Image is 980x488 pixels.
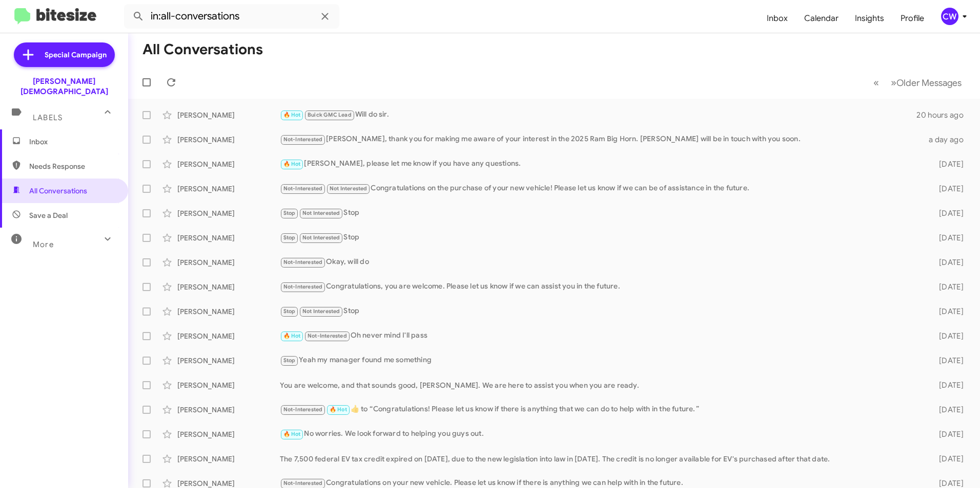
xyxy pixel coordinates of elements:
[892,4,932,33] a: Profile
[283,308,296,315] span: Stop
[280,404,923,415] div: ​👍​ to “ Congratulations! Please let us know if there is anything that we can do to help with in ...
[873,76,879,89] span: «
[29,186,87,196] span: All Conversations
[177,257,280,268] div: [PERSON_NAME]
[759,4,796,33] a: Inbox
[941,8,958,25] div: CW
[330,406,347,413] span: 🔥 Hot
[283,283,323,290] span: Not-Interested
[283,161,301,167] span: 🔥 Hot
[283,136,323,143] span: Not-Interested
[280,134,923,145] div: [PERSON_NAME], thank you for making me aware of your interest in the 2025 Ram Big Horn. [PERSON_N...
[916,110,972,120] div: 20 hours ago
[29,210,68,220] span: Save a Deal
[302,308,340,315] span: Not Interested
[177,110,280,120] div: [PERSON_NAME]
[923,454,972,464] div: [DATE]
[302,210,340,216] span: Not Interested
[923,306,972,317] div: [DATE]
[280,454,923,464] div: The 7,500 federal EV tax credit expired on [DATE], due to the new legislation into law in [DATE]....
[896,77,962,88] span: Older Messages
[177,306,280,317] div: [PERSON_NAME]
[283,234,296,241] span: Stop
[923,331,972,341] div: [DATE]
[308,112,352,118] span: Buick GMC Lead
[177,356,280,366] div: [PERSON_NAME]
[33,240,54,249] span: More
[14,42,115,67] a: Special Campaign
[29,161,116,171] span: Needs Response
[923,159,972,169] div: [DATE]
[33,113,63,122] span: Labels
[124,4,339,29] input: Search
[283,357,296,364] span: Stop
[280,207,923,219] div: Stop
[847,4,892,33] a: Insights
[280,330,923,342] div: Oh never mind I'll pass
[891,76,896,89] span: »
[923,135,972,145] div: a day ago
[280,232,923,243] div: Stop
[923,184,972,194] div: [DATE]
[45,50,107,60] span: Special Campaign
[283,185,323,192] span: Not-Interested
[280,109,916,121] div: Will do sir.
[177,454,280,464] div: [PERSON_NAME]
[177,331,280,341] div: [PERSON_NAME]
[283,210,296,216] span: Stop
[923,429,972,439] div: [DATE]
[923,405,972,415] div: [DATE]
[923,356,972,366] div: [DATE]
[280,158,923,170] div: [PERSON_NAME], please let me know if you have any questions.
[280,305,923,317] div: Stop
[885,72,968,93] button: Next
[280,183,923,194] div: Congratulations on the purchase of your new vehicle! Please let us know if we can be of assistanc...
[280,256,923,268] div: Okay, will do
[302,234,340,241] span: Not Interested
[283,406,323,413] span: Not-Interested
[923,208,972,218] div: [DATE]
[280,380,923,390] div: You are welcome, and that sounds good, [PERSON_NAME]. We are here to assist you when you are ready.
[308,332,347,339] span: Not-Interested
[283,112,301,118] span: 🔥 Hot
[923,282,972,292] div: [DATE]
[177,282,280,292] div: [PERSON_NAME]
[280,428,923,440] div: No worries. We look forward to helping you guys out.
[177,184,280,194] div: [PERSON_NAME]
[796,4,847,33] a: Calendar
[177,429,280,439] div: [PERSON_NAME]
[280,281,923,293] div: Congratulations, you are welcome. Please let us know if we can assist you in the future.
[923,380,972,390] div: [DATE]
[923,257,972,268] div: [DATE]
[868,72,968,93] nav: Page navigation example
[142,41,263,58] h1: All Conversations
[867,72,885,93] button: Previous
[283,480,323,486] span: Not-Interested
[923,233,972,243] div: [DATE]
[177,208,280,218] div: [PERSON_NAME]
[283,259,323,265] span: Not-Interested
[177,380,280,390] div: [PERSON_NAME]
[177,159,280,169] div: [PERSON_NAME]
[177,135,280,145] div: [PERSON_NAME]
[280,354,923,366] div: Yeah my manager found me something
[29,137,116,147] span: Inbox
[330,185,367,192] span: Not Interested
[932,8,969,25] button: CW
[177,405,280,415] div: [PERSON_NAME]
[283,332,301,339] span: 🔥 Hot
[283,431,301,437] span: 🔥 Hot
[177,233,280,243] div: [PERSON_NAME]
